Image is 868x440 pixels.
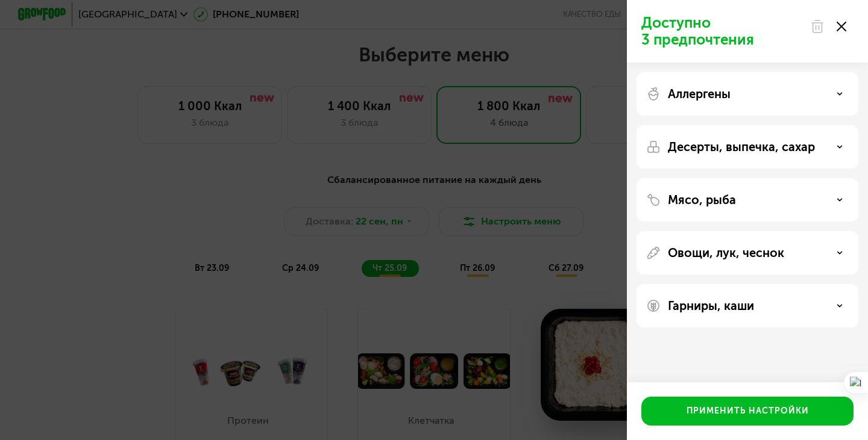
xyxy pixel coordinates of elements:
button: Применить настройки [641,397,854,426]
p: Гарниры, каши [668,299,754,313]
p: Овощи, лук, чеснок [668,246,784,260]
p: Аллергены [668,87,731,101]
p: Десерты, выпечка, сахар [668,140,815,154]
div: Применить настройки [687,405,809,417]
p: Доступно 3 предпочтения [641,14,803,48]
p: Мясо, рыба [668,193,736,207]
